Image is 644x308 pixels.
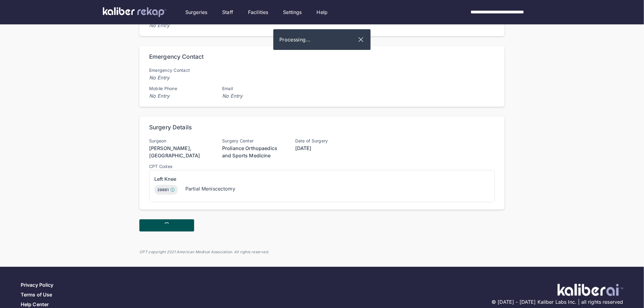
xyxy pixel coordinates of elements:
[154,185,178,195] div: 29881
[170,187,175,192] img: Info.77c6ff0b.svg
[222,92,283,100] span: No Entry
[149,68,210,73] div: Emergency Contact
[222,145,283,159] div: Proliance Orthopaedics and Sports Medicine
[492,299,623,306] span: © [DATE] - [DATE] Kaliber Labs Inc. | all rights reserved
[222,86,283,91] div: Email
[149,145,210,159] div: [PERSON_NAME], [GEOGRAPHIC_DATA]
[295,145,356,152] div: [DATE]
[558,284,623,296] img: ATj1MI71T5jDAAAAAElFTkSuQmCC
[279,36,357,43] span: Processing...
[149,74,210,81] span: No Entry
[21,292,52,298] a: Terms of Use
[295,138,356,143] div: Date of Surgery
[317,9,328,16] a: Help
[149,164,495,169] div: CPT Codes
[248,9,268,16] a: Facilities
[139,250,505,255] div: CPT copyright 2021 American Medical Association. All rights reserved.
[222,9,233,16] a: Staff
[103,7,166,17] img: kaliber labs logo
[149,86,210,91] div: Mobile Phone
[149,92,210,100] span: No Entry
[149,53,204,61] div: Emergency Contact
[21,302,49,308] a: Help Center
[185,9,207,16] a: Surgeries
[149,138,210,143] div: Surgeon
[21,282,53,288] a: Privacy Policy
[283,9,302,16] a: Settings
[149,124,192,131] div: Surgery Details
[185,185,235,192] div: Partial Meniscectomy
[154,175,490,183] div: Left Knee
[222,138,283,143] div: Surgery Center
[149,22,210,29] span: No Entry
